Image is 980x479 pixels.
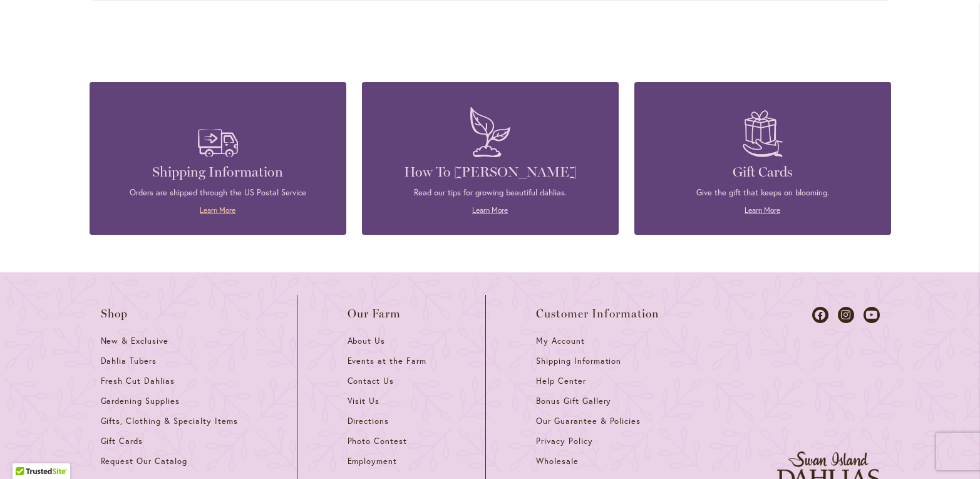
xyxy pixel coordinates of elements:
[108,163,328,181] h4: Shipping Information
[653,187,872,198] p: Give the gift that keeps on blooming.
[536,336,585,346] span: My Account
[348,376,395,386] span: Contact Us
[101,396,180,406] span: Gardening Supplies
[9,435,44,470] iframe: Launch Accessibility Center
[101,456,187,466] span: Request Our Catalog
[101,336,169,346] span: New & Exclusive
[101,436,143,446] span: Gift Cards
[838,307,854,323] a: Dahlias on Instagram
[536,456,579,466] span: Wholesale
[348,456,398,466] span: Employment
[348,307,401,320] span: Our Farm
[864,307,880,323] a: Dahlias on Youtube
[108,187,328,198] p: Orders are shipped through the US Postal Service
[101,416,238,426] span: Gifts, Clothing & Specialty Items
[348,416,389,426] span: Directions
[536,356,621,366] span: Shipping Information
[653,163,872,181] h4: Gift Cards
[348,356,426,366] span: Events at the Farm
[348,396,380,406] span: Visit Us
[745,205,780,215] a: Learn More
[348,436,408,446] span: Photo Contest
[536,307,660,320] span: Customer Information
[348,336,386,346] span: About Us
[101,376,175,386] span: Fresh Cut Dahlias
[101,356,157,366] span: Dahlia Tubers
[812,307,828,323] a: Dahlias on Facebook
[381,187,600,198] p: Read our tips for growing beautiful dahlias.
[536,416,641,426] span: Our Guarantee & Policies
[536,436,593,446] span: Privacy Policy
[536,396,611,406] span: Bonus Gift Gallery
[536,376,586,386] span: Help Center
[200,205,235,215] a: Learn More
[381,163,600,181] h4: How To [PERSON_NAME]
[101,307,128,320] span: Shop
[472,205,508,215] a: Learn More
